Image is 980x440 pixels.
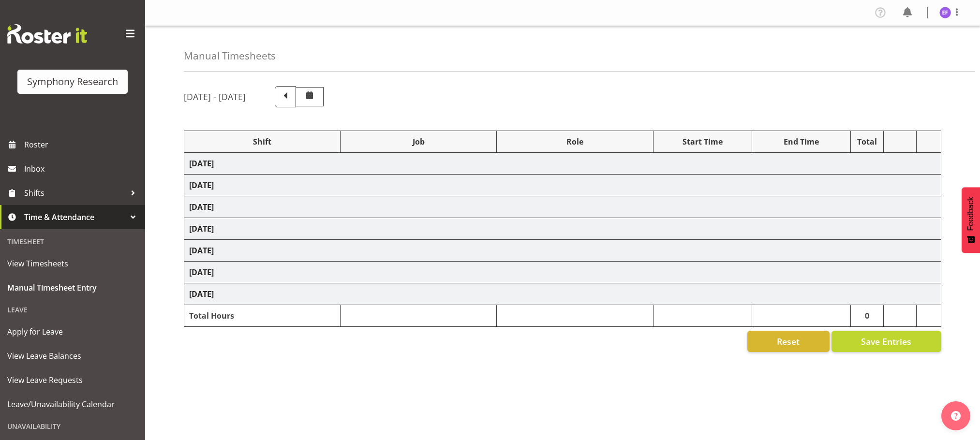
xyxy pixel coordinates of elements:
h4: Manual Timesheets [184,50,276,61]
span: Feedback [966,197,975,231]
a: Leave/Unavailability Calendar [2,392,143,416]
a: Manual Timesheet Entry [2,276,143,300]
span: View Timesheets [7,256,138,271]
div: Job [345,136,491,147]
td: [DATE] [184,218,941,240]
h5: [DATE] - [DATE] [184,91,246,102]
span: Reset [777,335,800,348]
td: [DATE] [184,175,941,196]
div: Unavailability [2,416,143,436]
div: End Time [757,136,846,147]
span: Inbox [24,161,140,176]
div: Total [856,136,878,147]
span: View Leave Requests [7,373,138,387]
td: 0 [850,305,883,327]
a: Apply for Leave [2,320,143,344]
button: Reset [747,331,830,352]
span: Manual Timesheet Entry [7,280,138,295]
img: help-xxl-2.png [951,411,961,421]
span: View Leave Balances [7,349,138,363]
img: Rosterit website logo [7,24,87,44]
div: Shift [189,136,335,147]
td: [DATE] [184,283,941,305]
div: Symphony Research [27,74,118,89]
a: View Leave Requests [2,368,143,392]
button: Save Entries [832,331,941,352]
span: Shifts [24,186,126,200]
td: [DATE] [184,262,941,283]
span: Roster [24,137,140,152]
img: edmond-fernandez1860.jpg [939,7,951,18]
td: [DATE] [184,153,941,175]
a: View Timesheets [2,251,143,276]
td: [DATE] [184,196,941,218]
span: Apply for Leave [7,324,138,339]
div: Start Time [658,136,747,147]
div: Timesheet [2,232,143,251]
span: Save Entries [861,335,911,348]
span: Leave/Unavailability Calendar [7,397,138,411]
div: Role [502,136,648,147]
button: Feedback - Show survey [962,187,980,253]
div: Leave [2,300,143,320]
span: Time & Attendance [24,210,126,224]
a: View Leave Balances [2,344,143,368]
td: [DATE] [184,240,941,262]
td: Total Hours [184,305,341,327]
